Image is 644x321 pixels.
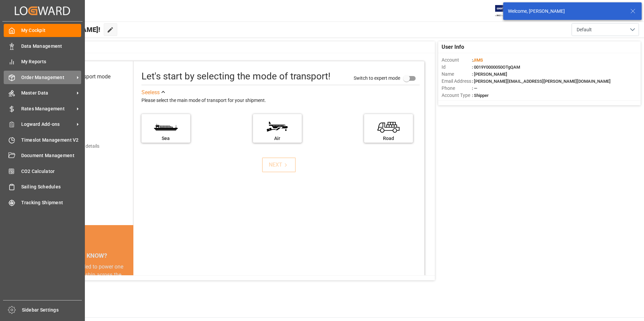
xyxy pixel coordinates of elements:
span: Data Management [21,43,82,50]
span: Sailing Schedules [21,183,82,190]
span: Document Management [21,152,82,159]
div: Road [367,135,410,142]
span: : [PERSON_NAME] [472,72,507,77]
span: My Reports [21,58,82,65]
div: Welcome, [PERSON_NAME] [508,8,624,15]
button: open menu [572,23,639,36]
span: Timeslot Management V2 [21,137,82,144]
span: : [PERSON_NAME][EMAIL_ADDRESS][PERSON_NAME][DOMAIN_NAME] [472,79,611,84]
span: Master Data [21,90,74,97]
span: : Shipper [472,93,489,98]
span: : [472,58,483,63]
span: Account [442,57,472,64]
span: Id [442,64,472,71]
div: Add shipping details [57,143,99,150]
span: Logward Add-ons [21,121,74,128]
a: My Cockpit [4,24,81,37]
div: See less [141,88,160,97]
span: Name [442,71,472,78]
a: My Reports [4,55,81,68]
span: Order Management [21,74,74,81]
div: Please select the main mode of transport for your shipment. [141,97,420,105]
div: Air [256,135,298,142]
a: Sailing Schedules [4,180,81,193]
button: next slide / item [124,263,133,319]
span: Switch to expert mode [354,75,400,80]
a: CO2 Calculator [4,165,81,178]
span: Default [577,26,592,33]
a: Tracking Shipment [4,196,81,209]
span: : 0019Y0000050OTgQAM [472,65,520,70]
img: Exertis%20JAM%20-%20Email%20Logo.jpg_1722504956.jpg [495,5,518,17]
span: Sidebar Settings [22,307,82,314]
span: User Info [442,43,464,51]
span: My Cockpit [21,27,82,34]
div: NEXT [269,161,289,169]
span: CO2 Calculator [21,168,82,175]
span: Tracking Shipment [21,199,82,206]
span: : — [472,86,477,91]
span: Rates Management [21,105,74,112]
span: Hello [PERSON_NAME]! [28,23,100,36]
a: Data Management [4,39,81,52]
div: Sea [145,135,187,142]
button: NEXT [262,157,296,172]
span: Account Type [442,92,472,99]
a: Document Management [4,149,81,162]
a: Timeslot Management V2 [4,133,81,146]
span: Email Address [442,78,472,85]
div: Let's start by selecting the mode of transport! [141,69,330,83]
span: Phone [442,85,472,92]
span: JIMS [473,58,483,63]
